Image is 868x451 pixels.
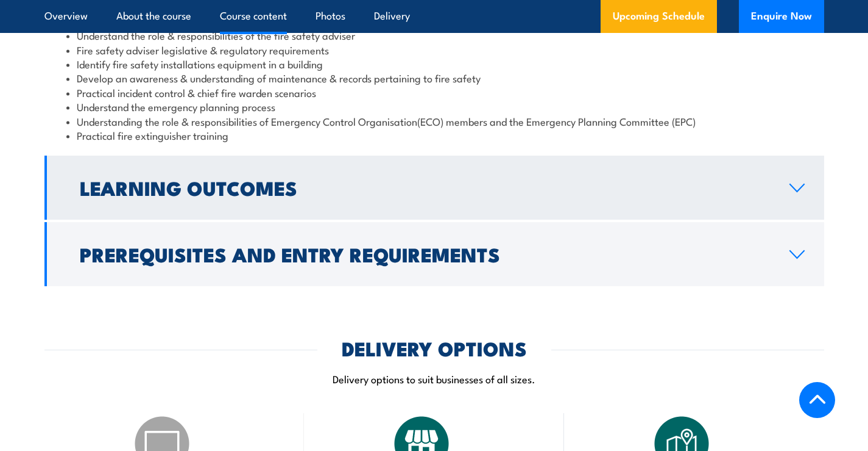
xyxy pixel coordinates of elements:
li: Fire safety adviser legislative & regulatory requirements [66,43,802,57]
h2: Learning Outcomes [80,179,770,196]
li: Develop an awareness & understanding of maintenance & records pertaining to fire safety [66,71,802,85]
h2: DELIVERY OPTIONS [342,339,527,356]
li: Identify fire safety installations equipment in a building [66,57,802,71]
li: Understand the role & responsibilities of the fire safety adviser [66,28,802,42]
li: Understanding the role & responsibilities of Emergency Control Organisation(ECO) members and the ... [66,114,802,128]
li: Understand the emergency planning process [66,99,802,114]
p: Delivery options to suit businesses of all sizes. [44,372,824,386]
a: Learning Outcomes [44,156,824,220]
li: Practical incident control & chief fire warden scenarios [66,85,802,99]
a: Prerequisites and Entry Requirements [44,222,824,286]
h2: Prerequisites and Entry Requirements [80,245,770,262]
li: Practical fire extinguisher training [66,128,802,142]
